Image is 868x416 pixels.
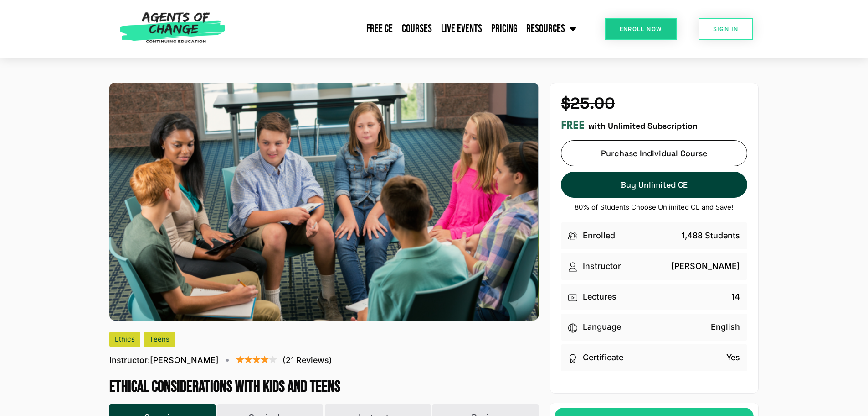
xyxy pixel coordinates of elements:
img: Ethical Considerations with Kids and Teens (3 Ethics CE Credit) [109,83,539,320]
span: Purchase Individual Course [601,148,707,158]
h1: Ethical Considerations with Kids and Teens (3 Ethics CE Credit) [109,378,539,397]
a: SIGN IN [699,18,753,40]
span: SIGN IN [713,26,739,32]
p: Certificate [583,352,623,364]
p: [PERSON_NAME] [109,354,219,367]
p: [PERSON_NAME] [671,260,740,273]
p: (21 Reviews) [282,354,332,367]
p: 1,488 Students [682,230,740,242]
p: Language [583,321,621,333]
p: Lectures [583,291,616,303]
a: Enroll Now [605,18,677,40]
nav: Menu [230,17,581,40]
span: Buy Unlimited CE [621,180,688,190]
a: Purchase Individual Course [561,140,747,166]
p: Yes [726,352,740,364]
div: Teens [144,332,175,347]
p: English [711,321,740,333]
p: 14 [731,291,740,303]
a: Free CE [362,17,397,40]
h4: $25.00 [561,94,747,113]
a: Resources [522,17,581,40]
div: with Unlimited Subscription [561,119,747,132]
span: Instructor: [109,354,150,367]
div: Ethics [109,332,140,347]
p: 80% of Students Choose Unlimited CE and Save! [561,203,747,211]
p: Instructor [583,260,621,273]
a: Buy Unlimited CE [561,172,747,198]
a: Live Events [437,17,487,40]
p: Enrolled [583,230,615,242]
h3: FREE [561,119,585,132]
a: Courses [397,17,437,40]
span: Enroll Now [620,26,662,32]
a: Pricing [487,17,522,40]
